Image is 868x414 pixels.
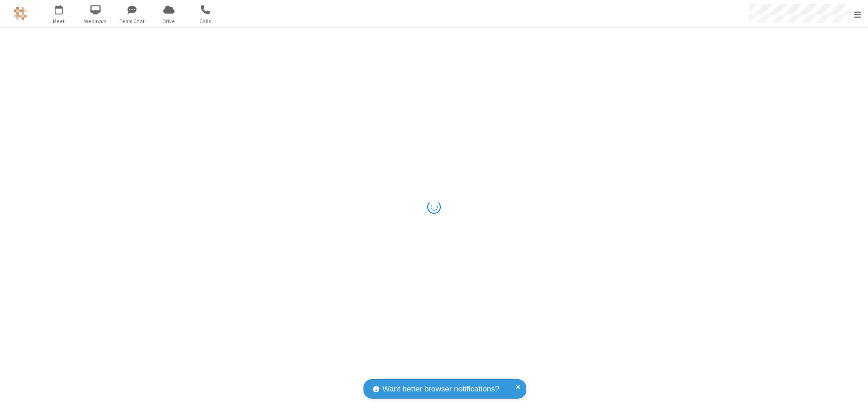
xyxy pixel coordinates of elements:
[79,17,113,25] span: Webinars
[42,17,76,25] span: Meet
[152,17,186,25] span: Drive
[115,17,149,25] span: Team Chat
[14,7,27,20] img: QA Selenium DO NOT DELETE OR CHANGE
[382,383,499,395] span: Want better browser notifications?
[189,17,222,25] span: Calls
